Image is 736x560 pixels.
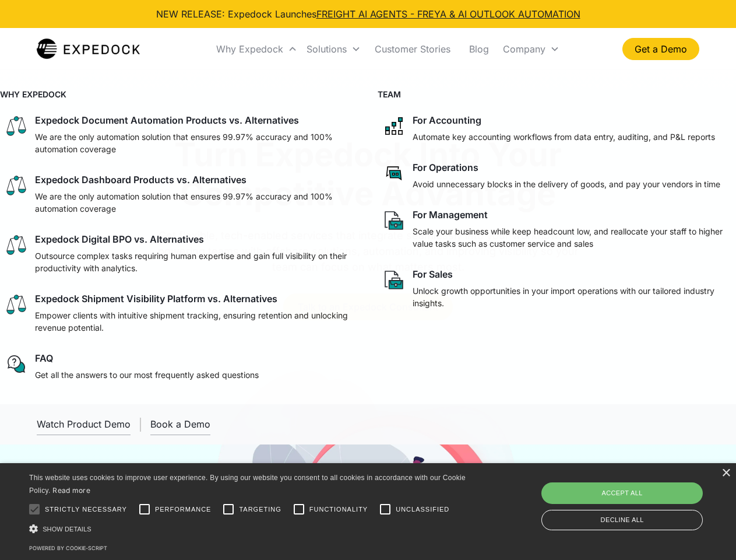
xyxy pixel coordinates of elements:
iframe: Chat Widget [542,434,736,560]
div: For Operations [413,162,478,173]
img: paper and bag icon [382,209,406,232]
div: Show details [29,523,470,535]
img: scale icon [5,293,28,316]
a: Get a Demo [622,38,699,60]
span: Unclassified [396,505,449,514]
div: Solutions [302,29,365,69]
span: Functionality [309,505,368,514]
img: regular chat bubble icon [5,352,28,376]
img: network like icon [382,114,406,138]
a: Read more [52,486,90,495]
span: Show details [43,526,91,533]
div: Expedock Document Automation Products vs. Alternatives [35,114,299,126]
img: scale icon [5,233,28,257]
p: Outsource complex tasks requiring human expertise and gain full visibility on their productivity ... [35,250,354,274]
div: NEW RELEASE: Expedock Launches [156,7,580,21]
img: scale icon [5,114,28,138]
a: Blog [460,29,498,69]
span: Strictly necessary [45,505,127,514]
p: Avoid unnecessary blocks in the delivery of goods, and pay your vendors in time [413,178,720,190]
img: scale icon [5,174,28,197]
p: Unlock growth opportunities in your import operations with our tailored industry insights. [413,285,732,309]
p: Scale your business while keep headcount low, and reallocate your staff to higher value tasks suc... [413,225,732,250]
a: Powered by cookie-script [29,545,107,551]
div: Why Expedock [216,43,283,55]
div: Why Expedock [212,29,302,69]
p: Automate key accounting workflows from data entry, auditing, and P&L reports [413,131,715,143]
div: Book a Demo [150,418,210,430]
p: Get all the answers to our most frequently asked questions [35,369,259,381]
div: Company [498,29,564,69]
a: open lightbox [37,414,131,435]
div: Watch Product Demo [37,418,131,430]
div: FAQ [35,352,53,364]
div: Expedock Digital BPO vs. Alternatives [35,233,204,245]
a: Customer Stories [365,29,460,69]
p: We are the only automation solution that ensures 99.97% accuracy and 100% automation coverage [35,190,354,215]
a: FREIGHT AI AGENTS - FREYA & AI OUTLOOK AUTOMATION [316,8,580,20]
a: home [37,37,140,61]
div: Solutions [307,43,347,55]
img: Expedock Logo [37,37,140,61]
img: paper and bag icon [382,268,406,292]
p: Empower clients with intuitive shipment tracking, ensuring retention and unlocking revenue potent... [35,309,354,334]
span: This website uses cookies to improve user experience. By using our website you consent to all coo... [29,474,466,495]
img: rectangular chat bubble icon [382,162,406,185]
div: Expedock Dashboard Products vs. Alternatives [35,174,246,185]
span: Performance [155,505,212,514]
div: Expedock Shipment Visibility Platform vs. Alternatives [35,293,277,304]
span: Targeting [239,505,281,514]
a: Book a Demo [150,414,210,435]
p: We are the only automation solution that ensures 99.97% accuracy and 100% automation coverage [35,131,354,155]
div: Company [503,43,545,55]
div: For Accounting [413,114,481,126]
div: For Management [413,209,488,220]
div: For Sales [413,268,453,280]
